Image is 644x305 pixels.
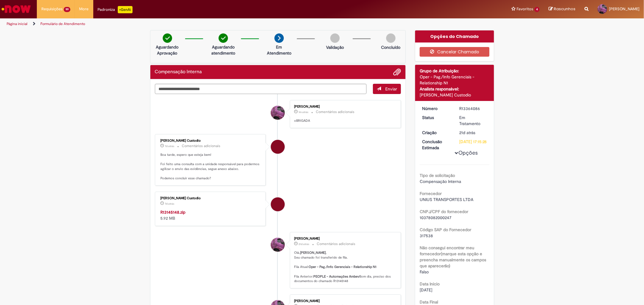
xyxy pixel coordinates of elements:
[385,86,397,92] span: Enviar
[420,281,440,287] b: Data Inicio
[459,130,475,135] span: 21d atrás
[5,18,425,30] ul: Trilhas de página
[294,250,395,284] p: Olá, , Seu chamado foi transferido de fila. Fila Atual: Fila Anterior: Bom dia, preciso dos docum...
[420,209,468,214] b: CNPJ/CPF do fornecedor
[316,109,354,115] small: Comentários adicionais
[165,144,175,148] time: 21/08/2025 09:49:24
[317,241,355,247] small: Comentários adicionais
[165,202,175,206] span: 7d atrás
[271,238,285,252] div: Verlaine Begossi
[161,139,261,143] div: [PERSON_NAME] Custodio
[420,179,461,184] span: Compensação Interna
[1,3,32,15] img: ServiceNow
[264,44,294,56] p: Em Atendimento
[161,152,261,181] p: Boa tarde, espero que esteja bem! Foi feito uma consulta com a unidade responsável para podermos ...
[373,84,401,94] button: Enviar
[420,197,473,202] span: UNIUS TRANSPORTES LTDA
[271,197,285,211] div: Igor Alexandre Custodio
[459,130,475,135] time: 07/08/2025 08:28:55
[459,139,487,145] div: [DATE] 17:15:28
[64,7,70,12] span: 99
[326,44,344,50] p: Validação
[79,6,89,12] span: More
[420,92,489,98] div: [PERSON_NAME] Custodio
[420,245,486,269] b: Não consegui encontrar meu fornecedor(marque esta opção e preencha manualmente os campos que apar...
[299,242,309,246] span: 21d atrás
[165,202,175,206] time: 21/08/2025 09:49:16
[118,6,133,13] p: +GenAi
[459,115,487,127] div: Em Tratamento
[420,173,455,178] b: Tipo de solicitação
[98,6,133,13] div: Padroniza
[294,105,395,108] div: [PERSON_NAME]
[420,86,489,92] div: Analista responsável:
[420,191,442,196] b: Fornecedor
[161,209,186,215] a: R13145148.zip
[381,44,400,50] p: Concluído
[299,110,308,114] time: 27/08/2025 15:04:52
[161,197,261,200] div: [PERSON_NAME] Custodio
[330,33,340,43] img: img-circle-grey.png
[418,115,455,121] dt: Status
[40,21,85,26] a: Formulário de Atendimento
[7,21,27,26] a: Página inicial
[420,227,471,232] b: Código SAP do Fornecedor
[300,250,326,255] b: [PERSON_NAME]
[609,6,639,11] span: [PERSON_NAME]
[418,130,455,136] dt: Criação
[420,287,432,293] span: [DATE]
[274,33,284,43] img: arrow-next.png
[534,7,540,12] span: 4
[294,299,395,303] div: [PERSON_NAME]
[418,139,455,151] dt: Conclusão Estimada
[41,6,62,12] span: Requisições
[549,6,575,12] a: Rascunhos
[165,144,175,148] span: 7d atrás
[209,44,238,56] p: Aguardando atendimento
[155,84,367,94] textarea: Digite sua mensagem aqui...
[554,6,575,12] span: Rascunhos
[420,74,489,86] div: Oper - Pag./Info Gerenciais - Relationship N1
[294,118,395,123] p: oBRIGADA
[420,269,429,275] span: Falso
[386,33,396,43] img: img-circle-grey.png
[420,299,438,305] b: Data Final
[393,68,401,76] button: Adicionar anexos
[420,215,451,220] span: 10378082000247
[163,33,172,43] img: check-circle-green.png
[517,6,533,12] span: Favoritos
[294,237,395,241] div: [PERSON_NAME]
[420,233,433,238] span: 317538
[418,105,455,112] dt: Número
[219,33,228,43] img: check-circle-green.png
[299,242,309,246] time: 07/08/2025 08:32:10
[420,68,489,74] div: Grupo de Atribuição:
[182,143,221,149] small: Comentários adicionais
[459,105,487,112] div: R13364086
[153,44,182,56] p: Aguardando Aprovação
[309,265,376,269] b: Oper - Pag./Info Gerenciais - Relationship N1
[271,106,285,120] div: Verlaine Begossi
[459,130,487,136] div: 07/08/2025 08:28:55
[313,274,359,279] b: PEOPLE - Automações Ambev
[415,30,494,42] div: Opções do Chamado
[420,47,489,57] button: Cancelar Chamado
[161,209,261,221] div: 5.92 MB
[299,110,308,114] span: 1m atrás
[155,69,202,75] h2: Compensação Interna Histórico de tíquete
[271,140,285,154] div: Igor Alexandre Custodio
